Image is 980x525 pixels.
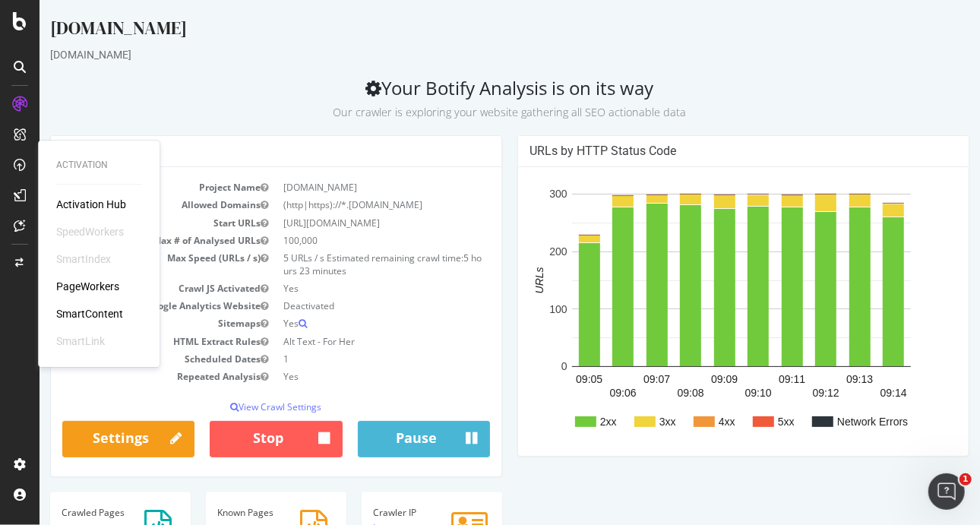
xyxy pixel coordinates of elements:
[245,251,443,277] span: 5 hours 23 minutes
[490,179,913,444] svg: A chart.
[561,416,577,428] text: 2xx
[23,350,237,368] td: Scheduled Dates
[807,373,833,385] text: 09:13
[23,249,237,280] td: Max Speed (URLs / s)
[56,159,141,172] div: Activation
[237,196,451,213] td: (http|https)://*.[DOMAIN_NAME]
[490,144,918,159] h4: URLs by HTTP Status Code
[23,315,237,332] td: Sitemaps
[604,373,631,385] text: 09:07
[522,361,528,373] text: 0
[237,297,451,315] td: Deactivated
[798,416,868,428] text: Network Errors
[237,350,451,368] td: 1
[56,224,124,239] div: SpeedWorkers
[23,214,237,232] td: Start URLs
[536,373,563,385] text: 09:05
[237,280,451,297] td: Yes
[679,416,696,428] text: 4xx
[237,368,451,385] td: Yes
[237,333,451,350] td: Alt Text - For Her
[773,387,800,399] text: 09:12
[294,105,647,119] small: Our crawler is exploring your website gathering all SEO actionable data
[571,387,597,399] text: 09:06
[510,188,528,201] text: 300
[237,232,451,249] td: 100,000
[23,421,155,457] a: Settings
[178,508,296,517] h4: Pages Known
[672,373,698,385] text: 09:09
[56,334,105,349] div: SmartLink
[510,303,528,315] text: 100
[494,267,506,294] text: URLs
[318,421,450,457] button: Pause
[23,196,237,213] td: Allowed Domains
[56,279,119,294] a: PageWorkers
[11,47,930,62] div: [DOMAIN_NAME]
[237,249,451,280] td: 5 URLs / s Estimated remaining crawl time:
[237,214,451,232] td: [URL][DOMAIN_NAME]
[23,232,237,249] td: Max # of Analysed URLs
[841,387,868,399] text: 09:14
[23,179,237,196] td: Project Name
[620,416,637,428] text: 3xx
[23,333,237,350] td: HTML Extract Rules
[11,15,930,47] div: [DOMAIN_NAME]
[170,421,302,457] button: Stop
[23,368,237,385] td: Repeated Analysis
[23,297,237,315] td: Google Analytics Website
[638,387,665,399] text: 09:08
[56,306,123,321] a: SmartContent
[334,508,451,517] h4: Crawler IP
[706,387,732,399] text: 09:10
[22,508,140,517] h4: Pages Crawled
[56,197,126,212] a: Activation Hub
[23,280,237,297] td: Crawl JS Activated
[928,473,965,510] iframe: Intercom live chat
[959,473,972,485] span: 1
[738,416,755,428] text: 5xx
[23,144,450,159] h4: Analysis Settings
[739,373,766,385] text: 09:11
[237,315,451,332] td: Yes
[56,251,111,267] div: SmartIndex
[510,245,528,258] text: 200
[237,179,451,196] td: [DOMAIN_NAME]
[11,77,930,120] h2: Your Botify Analysis is on its way
[23,400,450,413] p: View Crawl Settings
